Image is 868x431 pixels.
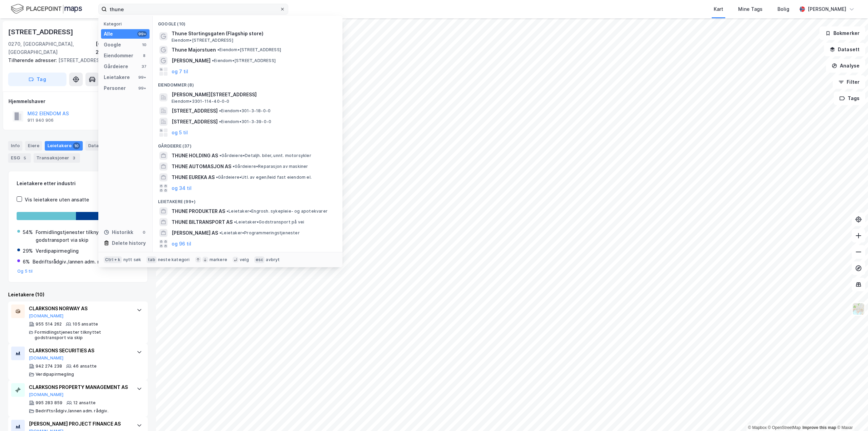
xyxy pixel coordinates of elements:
[153,194,342,206] div: Leietakere (99+)
[36,400,62,406] div: 995 283 859
[141,64,147,69] div: 37
[172,118,218,126] span: [STREET_ADDRESS]
[8,97,147,105] div: Hjemmelshaver
[738,5,763,13] div: Mine Tags
[8,26,75,37] div: [STREET_ADDRESS]
[234,219,304,225] span: Leietaker • Godstransport på vei
[73,142,80,149] div: 10
[25,141,42,151] div: Eiere
[104,73,130,81] div: Leietakere
[25,196,89,204] div: Vis leietakere uten ansatte
[104,228,133,236] div: Historikk
[852,302,865,315] img: Z
[833,75,865,89] button: Filter
[23,228,33,236] div: 54%
[141,42,147,47] div: 10
[8,291,148,299] div: Leietakere (10)
[29,355,64,361] button: [DOMAIN_NAME]
[217,47,281,53] span: Eiendom • [STREET_ADDRESS]
[172,30,334,38] span: Thune Stortingsgaten (Flagship store)
[36,228,139,244] div: Formidlingstjenester tilknyttet godstransport via skip
[29,305,130,313] div: CLARKSONS NORWAY AS
[45,141,83,151] div: Leietakere
[104,52,133,60] div: Eiendommer
[219,119,221,124] span: •
[29,347,130,355] div: CLARKSONS SECURITIES AS
[34,153,80,163] div: Transaksjoner
[212,58,276,63] span: Eiendom • [STREET_ADDRESS]
[172,173,215,181] span: THUNE EUREKA AS
[172,229,218,237] span: [PERSON_NAME] AS
[11,3,82,15] img: logo.f888ab2527a4732fd821a326f86c7f29.svg
[254,256,265,263] div: esc
[172,162,231,171] span: THUNE AUTOMASJON AS
[234,219,236,224] span: •
[36,321,62,327] div: 955 514 262
[141,53,147,58] div: 8
[8,73,66,86] button: Tag
[104,30,113,38] div: Alle
[29,383,130,391] div: CLARKSONS PROPERTY MANAGEMENT AS
[172,107,218,115] span: [STREET_ADDRESS]
[219,108,221,113] span: •
[17,269,33,274] button: Og 5 til
[33,258,113,266] div: Bedriftsrådgiv./annen adm. rådgiv.
[104,41,121,49] div: Google
[35,330,130,340] div: Formidlingstjenester tilknyttet godstransport via skip
[27,118,54,123] div: 911 940 906
[714,5,723,13] div: Kart
[8,141,22,151] div: Info
[153,138,342,150] div: Gårdeiere (37)
[73,364,97,369] div: 46 ansatte
[172,240,191,248] button: og 96 til
[216,175,312,180] span: Gårdeiere • Utl. av egen/leid fast eiendom el.
[172,91,334,99] span: [PERSON_NAME][STREET_ADDRESS]
[219,230,221,235] span: •
[172,218,233,226] span: THUNE BILTRANSPORT AS
[217,47,219,52] span: •
[219,108,271,114] span: Eiendom • 301-3-18-0-0
[8,153,31,163] div: ESG
[107,4,280,14] input: Søk på adresse, matrikkel, gårdeiere, leietakere eller personer
[96,40,148,56] div: [GEOGRAPHIC_DATA], 210/59
[137,85,147,91] div: 99+
[85,141,119,151] div: Datasett
[112,239,146,247] div: Delete history
[29,313,64,319] button: [DOMAIN_NAME]
[834,398,868,431] div: Kontrollprogram for chat
[266,257,280,262] div: avbryt
[210,257,227,262] div: markere
[8,40,96,56] div: 0270, [GEOGRAPHIC_DATA], [GEOGRAPHIC_DATA]
[8,57,58,63] span: Tilhørende adresser:
[23,258,30,266] div: 6%
[172,129,188,137] button: og 5 til
[172,99,230,104] span: Eiendom • 3301-114-40-0-0
[233,164,308,169] span: Gårdeiere • Reparasjon av maskiner
[141,230,147,235] div: 0
[172,46,216,54] span: Thune Majorstuen
[777,5,789,13] div: Bolig
[240,257,249,262] div: velg
[36,372,74,377] div: Verdipapirmegling
[834,92,865,105] button: Tags
[137,75,147,80] div: 99+
[21,155,28,161] div: 5
[73,400,96,406] div: 12 ansatte
[36,247,79,255] div: Verdipapirmegling
[153,77,342,89] div: Eiendommer (8)
[153,16,342,28] div: Google (10)
[219,119,271,124] span: Eiendom • 301-3-39-0-0
[233,164,235,169] span: •
[172,184,192,192] button: og 34 til
[172,207,225,215] span: THUNE PRODUKTER AS
[137,31,147,37] div: 99+
[36,408,108,414] div: Bedriftsrådgiv./annen adm. rådgiv.
[73,321,98,327] div: 105 ansatte
[104,84,126,92] div: Personer
[29,420,130,428] div: [PERSON_NAME] PROJECT FINANCE AS
[71,155,77,161] div: 3
[219,153,311,158] span: Gårdeiere • Detaljh. biler, unnt. motorsykler
[219,153,221,158] span: •
[219,230,300,236] span: Leietaker • Programmeringstjenester
[123,257,141,262] div: nytt søk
